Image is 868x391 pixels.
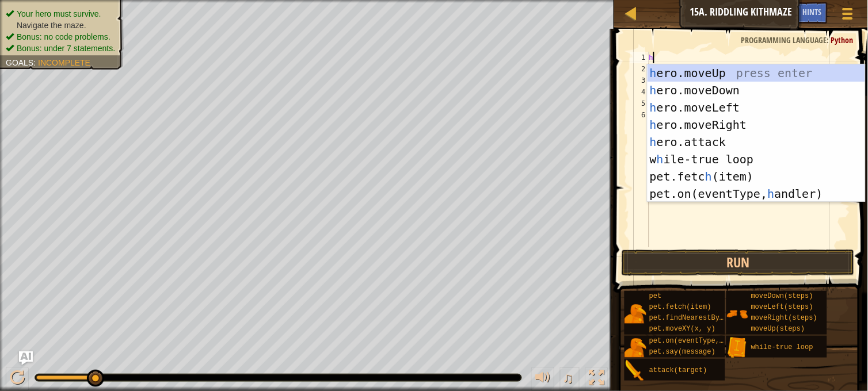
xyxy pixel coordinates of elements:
[630,63,649,75] div: 2
[751,303,813,311] span: moveLeft(steps)
[831,34,854,45] span: Python
[622,250,855,276] button: Run
[833,2,862,29] button: Show game menu
[531,367,554,391] button: Adjust volume
[6,367,29,391] button: Ctrl + P: Pause
[649,348,715,356] span: pet.say(message)
[17,32,111,41] span: Bonus: no code problems.
[751,343,813,351] span: while-true loop
[6,43,115,54] li: Bonus: under 7 statements.
[772,6,791,17] span: Ask AI
[6,20,115,31] li: Navigate the maze.
[38,58,90,67] span: Incomplete
[726,337,748,359] img: portrait.png
[625,360,646,382] img: portrait.png
[649,303,711,311] span: pet.fetch(item)
[751,325,805,333] span: moveUp(steps)
[17,9,101,18] span: Your hero must survive.
[17,44,115,53] span: Bonus: under 7 statements.
[6,58,33,67] span: Goals
[630,75,649,86] div: 3
[560,367,580,391] button: ♫
[19,351,33,365] button: Ask AI
[827,34,831,45] span: :
[6,8,115,20] li: Your hero must survive.
[562,369,574,386] span: ♫
[17,21,86,30] span: Navigate the maze.
[649,337,757,345] span: pet.on(eventType, handler)
[766,2,797,24] button: Ask AI
[741,34,827,45] span: Programming language
[630,109,649,121] div: 6
[630,98,649,109] div: 5
[649,292,662,300] span: pet
[33,58,38,67] span: :
[649,366,707,374] span: attack(target)
[630,52,649,63] div: 1
[630,86,649,98] div: 4
[751,292,813,300] span: moveDown(steps)
[6,31,115,43] li: Bonus: no code problems.
[625,337,646,359] img: portrait.png
[625,303,646,325] img: portrait.png
[803,6,822,17] span: Hints
[751,314,817,322] span: moveRight(steps)
[726,303,748,325] img: portrait.png
[649,325,715,333] span: pet.moveXY(x, y)
[649,314,761,322] span: pet.findNearestByType(type)
[585,367,608,391] button: Toggle fullscreen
